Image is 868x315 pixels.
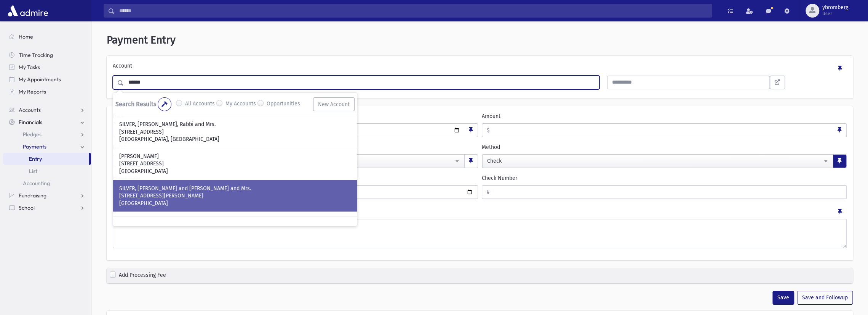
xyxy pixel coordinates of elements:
[19,76,61,83] span: My Appointments
[482,186,490,199] span: #
[772,291,794,305] button: Save
[19,107,41,113] span: Accounts
[119,199,351,207] p: [GEOGRAPHIC_DATA]
[119,168,351,175] p: [GEOGRAPHIC_DATA]
[3,165,91,177] a: List
[119,192,351,200] p: [STREET_ADDRESS][PERSON_NAME]
[119,136,351,143] p: [GEOGRAPHIC_DATA], [GEOGRAPHIC_DATA]
[185,100,215,109] label: All Accounts
[19,119,42,126] span: Financials
[3,141,91,153] a: Payments
[3,104,91,116] a: Accounts
[19,64,40,71] span: My Tasks
[113,174,140,182] label: Check Date
[3,177,91,189] a: Accounting
[6,3,50,18] img: AdmirePro
[119,160,351,168] p: [STREET_ADDRESS]
[115,4,712,18] input: Search
[482,124,490,137] span: $
[124,76,599,89] input: Search
[113,143,127,151] label: Batch
[3,31,91,43] a: Home
[119,128,351,136] p: [STREET_ADDRESS]
[3,116,91,128] a: Financials
[482,112,500,120] label: Amount
[119,152,351,160] p: [PERSON_NAME]
[113,205,127,216] label: Notes
[119,184,351,192] p: SILVER, [PERSON_NAME] and [PERSON_NAME] and Mrs.
[313,97,355,111] button: New Account
[225,100,256,109] label: My Accounts
[119,271,166,280] label: Add Processing Fee
[3,128,91,141] a: Pledges
[3,86,91,98] a: My Reports
[797,291,853,305] button: Save and Followup
[482,154,834,168] button: Check
[822,11,848,17] span: User
[3,49,91,61] a: Time Tracking
[23,131,42,138] span: Pledges
[482,143,500,151] label: Method
[119,216,351,224] p: [PERSON_NAME] and [PERSON_NAME], Rabbi and Mrs.
[107,34,176,46] span: Payment Entry
[3,202,91,214] a: School
[113,62,132,73] label: Account
[19,204,35,211] span: School
[119,121,351,128] p: SILVER, [PERSON_NAME], Rabbi and Mrs.
[113,112,124,120] label: Date
[115,100,156,108] span: Search Results
[3,61,91,73] a: My Tasks
[19,33,33,40] span: Home
[487,157,823,165] div: Check
[482,174,517,182] label: Check Number
[19,52,53,58] span: Time Tracking
[29,168,37,174] span: List
[3,189,91,202] a: Fundraising
[19,192,46,199] span: Fundraising
[267,100,300,109] label: Opportunities
[3,153,89,165] a: Entry
[19,88,46,95] span: My Reports
[29,155,42,162] span: Entry
[23,143,46,150] span: Payments
[23,180,50,187] span: Accounting
[3,73,91,86] a: My Appointments
[822,5,848,11] span: ybromberg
